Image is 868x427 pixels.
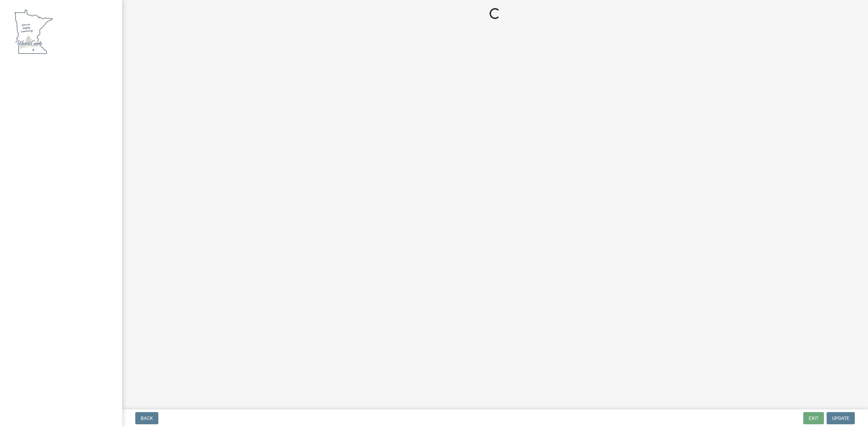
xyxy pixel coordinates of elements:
button: Exit [803,412,824,424]
span: Back [141,415,153,421]
img: Waseca County, Minnesota [14,7,54,56]
button: Update [827,412,855,424]
span: Update [832,415,849,421]
button: Back [135,412,158,424]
